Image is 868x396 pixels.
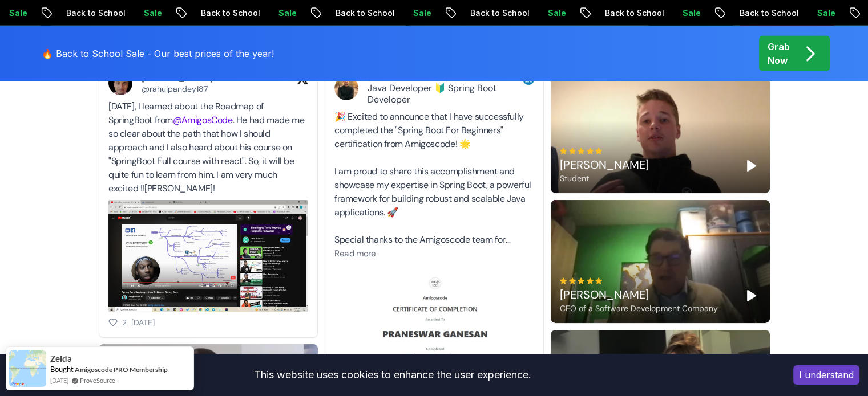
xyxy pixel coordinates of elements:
[130,7,167,19] p: Sale
[768,40,790,67] p: Grab Now
[334,110,534,247] div: 🎉 Excited to announce that I have successfully completed the "Spring Boot For Beginners" certific...
[669,7,705,19] p: Sale
[80,375,115,385] a: ProveSource
[334,247,376,260] button: Read more
[108,71,132,95] img: Rahul Pandey avatar
[142,84,208,94] a: @rahulpandey187
[804,7,840,19] p: Sale
[322,7,399,19] p: Back to School
[50,375,68,385] span: [DATE]
[9,362,776,387] div: This website uses cookies to enhance the user experience.
[560,303,718,314] div: CEO of a Software Development Company
[793,365,859,385] button: Accept cookies
[108,100,308,195] div: [DATE], I learned about the Roadmap of SpringBoot from . He had made me so clear about the path t...
[173,114,233,126] a: @AmigosCode
[742,157,760,175] button: Play
[534,7,571,19] p: Sale
[368,71,504,105] div: [PERSON_NAME] 🔰 Backend Java Developer 🔰 Spring Boot Developer
[726,7,804,19] p: Back to School
[591,7,669,19] p: Back to School
[334,76,358,100] img: Muhammad Hamza 🔰 Backend Java Developer 🔰 Spring Boot Developer avatar
[122,317,127,328] div: 2
[742,287,760,305] button: Play
[560,173,649,184] div: Student
[9,350,46,387] img: provesource social proof notification image
[560,157,649,173] div: [PERSON_NAME]
[265,7,301,19] p: Sale
[53,7,130,19] p: Back to School
[187,7,265,19] p: Back to School
[50,354,72,364] span: Zelda
[457,7,534,19] p: Back to School
[42,47,274,60] p: 🔥 Back to School Sale - Our best prices of the year!
[334,248,376,259] span: Read more
[50,365,74,374] span: Bought
[399,7,436,19] p: Sale
[560,287,718,303] div: [PERSON_NAME]
[131,317,155,328] div: [DATE]
[75,365,168,374] a: Amigoscode PRO Membership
